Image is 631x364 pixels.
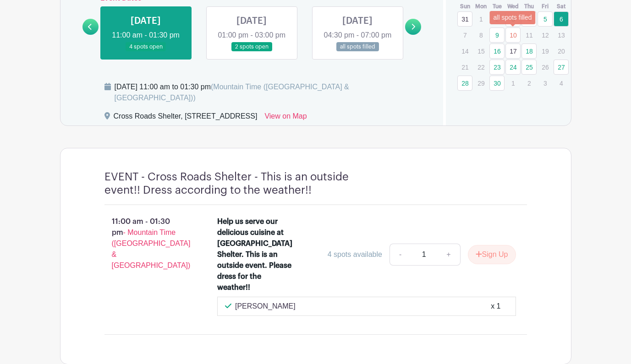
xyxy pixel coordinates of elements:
[489,43,505,59] a: 16
[104,170,357,197] h4: EVENT - Cross Roads Shelter - This is an outside event!! Dress according to the weather!!
[554,11,569,27] a: 6
[490,11,536,24] div: all spots filled
[235,301,296,312] p: [PERSON_NAME]
[505,43,521,59] a: 17
[538,11,553,27] a: 5
[538,28,553,42] p: 12
[473,28,488,42] p: 8
[505,27,521,43] a: 10
[115,83,349,102] span: (Mountain Time ([GEOGRAPHIC_DATA] & [GEOGRAPHIC_DATA]))
[457,2,473,11] th: Sun
[468,245,516,264] button: Sign Up
[457,60,472,74] p: 21
[521,28,537,42] p: 11
[538,60,553,74] p: 26
[521,60,537,75] a: 25
[489,76,505,91] a: 30
[505,2,521,11] th: Wed
[491,301,500,312] div: x 1
[217,216,292,293] div: Help us serve our delicious cuisine at [GEOGRAPHIC_DATA] Shelter. This is an outside event. Pleas...
[489,27,505,43] a: 9
[554,76,569,90] p: 4
[554,28,569,42] p: 13
[112,228,191,269] span: - Mountain Time ([GEOGRAPHIC_DATA] & [GEOGRAPHIC_DATA])
[328,249,382,260] div: 4 spots available
[554,60,569,75] a: 27
[114,111,258,125] div: Cross Roads Shelter, [STREET_ADDRESS]
[521,76,537,90] p: 2
[473,12,488,26] p: 1
[554,44,569,58] p: 20
[457,11,472,27] a: 31
[90,212,203,275] p: 11:00 am - 01:30 pm
[537,2,553,11] th: Fri
[538,76,553,90] p: 3
[390,244,411,266] a: -
[473,44,488,58] p: 15
[505,60,521,75] a: 24
[473,76,488,90] p: 29
[489,2,505,11] th: Tue
[457,44,472,58] p: 14
[473,2,489,11] th: Mon
[437,244,460,266] a: +
[457,76,472,91] a: 28
[264,111,307,125] a: View on Map
[457,28,472,42] p: 7
[521,43,537,59] a: 18
[505,76,521,90] p: 1
[473,60,488,74] p: 22
[553,2,569,11] th: Sat
[115,81,433,103] div: [DATE] 11:00 am to 01:30 pm
[538,44,553,58] p: 19
[521,2,537,11] th: Thu
[489,60,505,75] a: 23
